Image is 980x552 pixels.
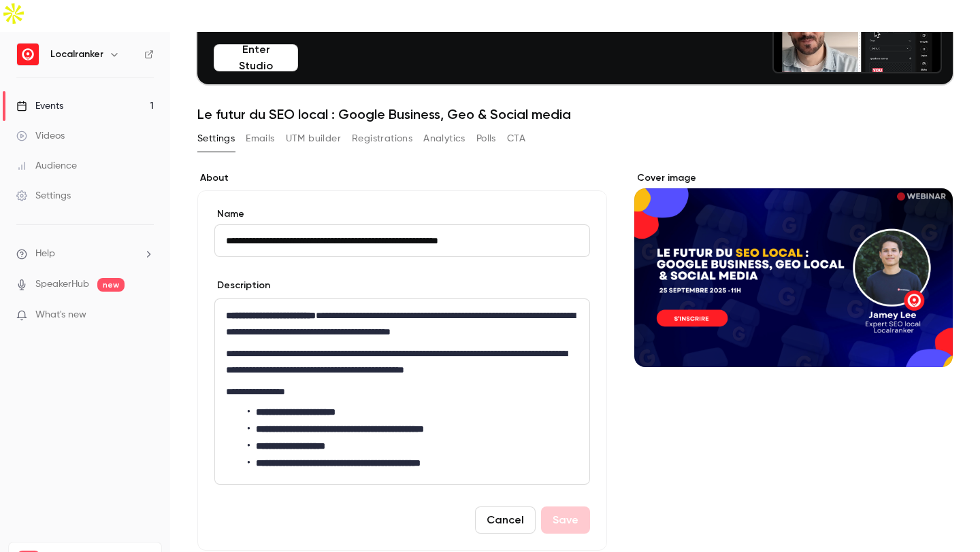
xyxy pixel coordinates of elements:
label: Name [214,207,590,221]
button: Emails [246,128,274,150]
button: Enter Studio [214,44,298,71]
span: new [97,278,125,292]
label: Description [214,279,270,292]
h1: Le futur du SEO local : Google Business, Geo & Social media [197,106,953,122]
button: Cancel [475,506,536,534]
iframe: Noticeable Trigger [137,309,154,322]
button: UTM builder [286,128,341,150]
div: Videos [16,129,65,143]
section: description [214,298,590,485]
h6: Localranker [50,48,103,61]
span: Help [35,247,55,261]
div: Settings [16,189,71,203]
a: SpeakerHub [35,277,89,292]
li: help-dropdown-opener [16,247,154,261]
button: Settings [197,128,235,150]
span: What's new [35,308,86,322]
div: editor [215,299,589,484]
div: Audience [16,159,77,173]
button: CTA [507,128,525,150]
label: Cover image [634,171,953,185]
button: Registrations [352,128,412,150]
button: Analytics [423,128,465,150]
img: Localranker [17,44,39,65]
div: Events [16,99,63,113]
button: Polls [476,128,496,150]
section: Cover image [634,171,953,367]
label: About [197,171,607,185]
